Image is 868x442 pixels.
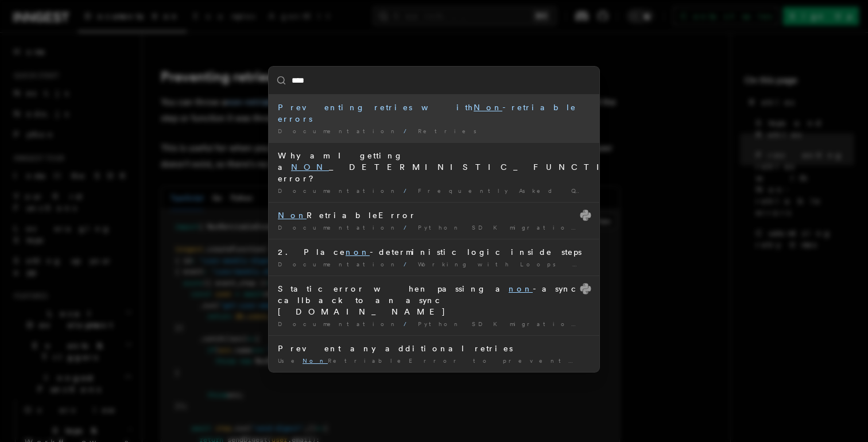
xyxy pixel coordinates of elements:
[418,224,773,231] span: Python SDK migration guide: v0.3 to v0.4
[291,162,329,172] mark: NON
[418,187,707,194] span: Frequently Asked Questions (FAQs)
[278,283,590,317] div: Static error when passing a -async callback to an async [DOMAIN_NAME]
[404,127,413,134] span: /
[418,127,483,134] span: Retries
[303,357,328,364] mark: Non
[404,261,413,267] span: /
[418,261,656,267] span: Working with Loops in Inngest
[278,261,399,267] span: Documentation
[278,224,399,231] span: Documentation
[278,320,399,327] span: Documentation
[509,284,533,293] mark: non
[404,224,413,231] span: /
[278,150,590,184] div: Why am I getting a _DETERMINISTIC_FUNCTION error?
[404,187,413,194] span: /
[474,103,502,112] mark: Non
[278,246,590,258] div: 2. Place -deterministic logic inside steps
[278,127,399,134] span: Documentation
[278,343,590,354] div: Prevent any additional retries
[418,320,773,327] span: Python SDK migration guide: v0.4 to v0.5
[278,210,590,221] div: RetriableError
[278,102,590,125] div: Preventing retries with -retriable errors
[278,356,590,365] div: Use RetriableError to prevent Inngest from retrying the …
[278,211,307,220] mark: Non
[404,320,413,327] span: /
[278,187,399,194] span: Documentation
[346,247,370,257] mark: non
